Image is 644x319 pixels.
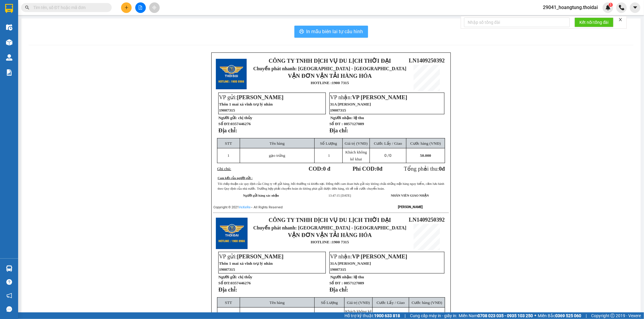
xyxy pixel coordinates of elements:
[404,166,445,172] span: Tổng phải thu:
[152,5,156,10] span: aim
[619,5,624,10] img: phone-icon
[238,115,252,120] span: chị thủy
[294,26,368,38] button: printerIn mẫu biên lai tự cấu hình
[6,293,12,298] span: notification
[218,127,237,134] strong: Địa chỉ:
[231,122,251,126] span: 0357446276
[405,312,405,319] span: |
[329,286,348,293] strong: Địa chỉ:
[389,153,392,158] span: 0
[6,279,12,285] span: question-circle
[138,5,143,10] span: file-add
[269,58,391,64] strong: CÔNG TY TNHH DỊCH VỤ DU LỊCH THỜI ĐẠI
[239,205,251,209] a: VeXeRe
[344,122,364,126] span: 0857127089
[420,153,431,158] span: 50.000
[5,4,13,13] img: logo-vxr
[299,29,304,35] span: printer
[344,312,400,319] span: Hỗ trợ kỹ thuật:
[219,253,284,260] span: VP gửi:
[328,153,330,158] span: 1
[328,194,351,197] span: 13:47:15 [DATE]
[459,312,533,319] span: Miền Nam
[213,205,283,209] span: Copyright © 2021 – All Rights Reserved
[330,275,353,279] strong: Người nhận:
[410,141,441,146] span: Cước hàng (VNĐ)
[385,153,392,158] span: 0 /
[352,94,407,100] span: VP [PERSON_NAME]
[618,17,623,22] span: close
[579,19,609,26] span: Kết nối tổng đài
[218,182,444,190] span: Tôi chấp thuận các quy định của Công ty về gửi hàng, bồi thường và khiếu nại. Đồng thời cam đoan ...
[353,166,383,172] strong: Phí COD: đ
[330,108,346,112] span: 19007315
[464,17,570,27] input: Nhập số tổng đài
[345,141,368,146] span: Giá trị (VNĐ)
[376,300,405,305] span: Cước Lấy / Giao
[238,275,252,279] span: chị thủy
[253,66,406,71] span: Chuyển phát nhanh: [GEOGRAPHIC_DATA] - [GEOGRAPHIC_DATA]
[354,115,364,120] span: lệ thu
[243,194,279,197] strong: Người gửi hàng xác nhận
[323,166,330,172] span: 0 đ
[320,141,337,146] span: Số Lượng
[409,57,445,64] span: LN1409250392
[25,5,29,10] span: search
[330,115,353,120] strong: Người nhận:
[409,216,445,223] span: LN1409250392
[270,300,285,305] span: Tên hàng
[149,2,160,13] button: aim
[330,102,371,106] span: 31A [PERSON_NAME]
[332,81,349,85] strong: 1900 7315
[218,122,251,126] strong: Số ĐT:
[534,314,536,317] span: ⚪️
[330,94,407,100] span: VP nhận:
[410,312,457,319] span: Cung cấp máy in - giấy in:
[311,240,332,244] strong: HOTLINE :
[478,313,533,318] strong: 0708 023 035 - 0935 103 250
[6,265,12,272] img: warehouse-icon
[33,4,104,11] input: Tìm tên, số ĐT hoặc mã đơn
[344,281,364,285] span: 0857127089
[6,54,12,61] img: warehouse-icon
[216,218,248,249] img: logo
[219,108,235,112] span: 19007315
[352,253,407,260] span: VP [PERSON_NAME]
[321,300,338,305] span: Số Lượng
[227,153,229,158] span: 1
[442,166,445,172] span: đ
[538,4,603,11] span: 29041_hoangtung.thoidai
[218,281,251,285] strong: Số ĐT:
[218,115,237,120] strong: Người gửi:
[218,275,237,279] strong: Người gửi:
[237,94,284,100] span: [PERSON_NAME]
[374,141,402,146] span: Cước Lấy / Giao
[231,281,251,285] span: 0357446276
[225,141,232,146] span: STT
[609,3,613,7] sup: 1
[217,166,231,171] span: Ghi chú:
[237,253,284,260] span: [PERSON_NAME]
[218,286,237,293] strong: Địa chỉ:
[219,261,273,266] span: Thôn 1 mai xá vĩnh trụ lý nhân
[269,217,391,223] strong: CÔNG TY TNHH DỊCH VỤ DU LỊCH THỜI ĐẠI
[269,153,285,158] span: gạo trứng
[6,306,12,312] span: message
[311,81,332,85] strong: HOTLINE :
[288,232,372,238] strong: VẬN ĐƠN VẬN TẢI HÀNG HÓA
[575,17,614,27] button: Kết nối tổng đài
[633,5,638,10] span: caret-down
[555,313,581,318] strong: 0369 525 060
[288,73,372,79] strong: VẬN ĐƠN VẬN TẢI HÀNG HÓA
[6,69,12,76] img: solution-icon
[538,312,581,319] span: Miền Bắc
[610,314,615,318] span: copyright
[412,300,442,305] span: Cước hàng (VNĐ)
[225,300,232,305] span: STT
[135,2,146,13] button: file-add
[398,205,423,209] strong: [PERSON_NAME]
[329,281,343,285] strong: Số ĐT :
[329,127,348,134] strong: Địa chỉ:
[347,300,370,305] span: Giá trị (VNĐ)
[374,313,400,318] strong: 1900 633 818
